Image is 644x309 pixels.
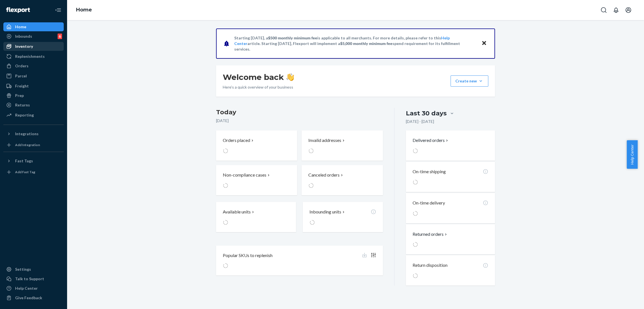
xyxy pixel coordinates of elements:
div: Reporting [15,112,34,118]
a: Settings [3,265,64,274]
div: Fast Tags [15,158,33,164]
p: Canceled orders [308,172,340,178]
button: Orders placed [216,130,297,161]
p: [DATE] [216,118,383,123]
p: Invalid addresses [308,137,341,144]
div: Give Feedback [15,295,42,301]
a: Orders [3,61,64,70]
div: Last 30 days [406,109,447,118]
p: Starting [DATE], a is applicable to all merchants. For more details, please refer to this article... [234,35,476,52]
button: Close [480,39,488,47]
div: Inbounds [15,34,32,39]
a: Freight [3,82,64,91]
p: Orders placed [223,137,250,144]
div: Settings [15,267,31,272]
p: Return disposition [413,262,448,268]
a: Add Integration [3,141,64,149]
a: Parcel [3,72,64,80]
div: 6 [58,34,62,39]
button: Inbounding units [303,202,383,232]
a: Prep [3,91,64,100]
a: Talk to Support [3,274,64,283]
div: Replenishments [15,54,45,59]
a: Returns [3,101,64,110]
div: Parcel [15,73,27,79]
button: Canceled orders [302,165,383,195]
h1: Welcome back [223,72,294,82]
button: Give Feedback [3,293,64,302]
a: Reporting [3,111,64,120]
div: Prep [15,93,24,98]
img: hand-wave emoji [286,73,294,81]
button: Delivered orders [413,137,449,144]
div: Add Fast Tag [15,170,35,174]
a: Help Center [3,284,64,293]
button: Help Center [627,140,638,169]
p: Popular SKUs to replenish [223,252,273,259]
button: Close Navigation [53,4,64,16]
a: Home [3,22,64,31]
span: $5,000 monthly minimum fee [340,41,392,46]
a: Replenishments [3,52,64,61]
div: Returns [15,102,30,108]
div: Freight [15,83,29,89]
a: Inbounds6 [3,32,64,41]
button: Invalid addresses [302,130,383,161]
p: [DATE] - [DATE] [406,119,434,124]
a: Inventory [3,42,64,51]
div: Integrations [15,131,39,137]
span: $500 monthly minimum fee [268,35,317,40]
p: Non-compliance cases [223,172,266,178]
div: Help Center [15,286,38,291]
div: Home [15,24,26,30]
button: Returned orders [413,231,448,237]
button: Non-compliance cases [216,165,297,195]
a: Home [76,7,92,13]
div: Inventory [15,44,33,49]
button: Open notifications [610,4,622,16]
button: Open Search Box [598,4,609,16]
button: Integrations [3,129,64,138]
h3: Today [216,108,383,117]
div: Orders [15,63,29,69]
button: Fast Tags [3,156,64,165]
div: Talk to Support [15,276,44,282]
div: Add Integration [15,142,40,147]
p: On-time shipping [413,168,446,175]
p: Available units [223,209,251,215]
img: Flexport logo [6,7,30,13]
p: Here’s a quick overview of your business [223,84,294,90]
button: Open account menu [623,4,634,16]
button: Available units [216,202,296,232]
ol: breadcrumbs [72,2,96,18]
p: Inbounding units [309,209,341,215]
p: On-time delivery [413,200,445,206]
a: Add Fast Tag [3,168,64,177]
button: Create new [451,75,488,87]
